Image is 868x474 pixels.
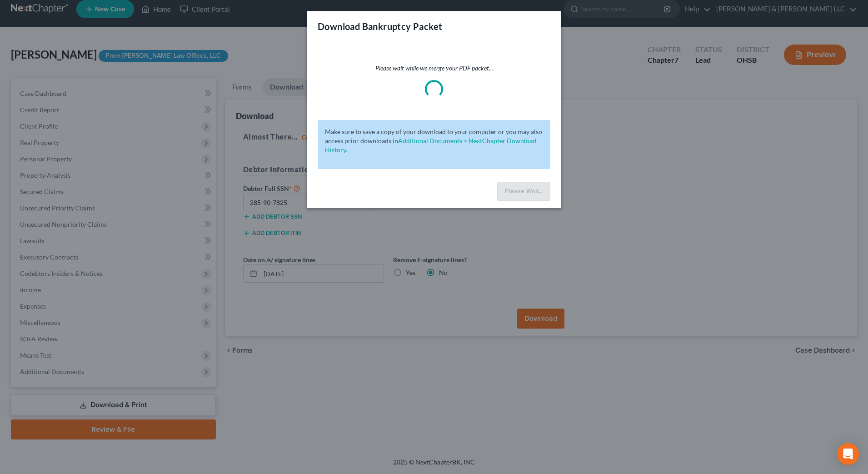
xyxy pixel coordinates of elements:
div: Open Intercom Messenger [837,443,859,465]
span: Please Wait... [505,187,543,195]
a: Additional Documents > NextChapter Download History. [325,137,536,154]
h3: Download Bankruptcy Packet [318,20,442,33]
button: Please Wait... [497,182,550,201]
p: Please wait while we merge your PDF packet... [318,64,550,73]
p: Make sure to save a copy of your download to your computer or you may also access prior downloads in [325,127,543,155]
